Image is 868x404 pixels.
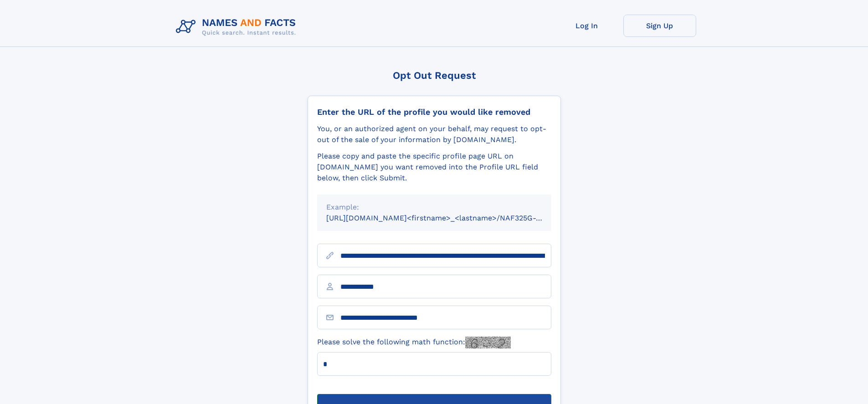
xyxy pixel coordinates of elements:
[550,15,623,37] a: Log In
[317,123,551,145] div: You, or an authorized agent on your behalf, may request to opt-out of the sale of your informatio...
[308,70,561,81] div: Opt Out Request
[623,15,696,37] a: Sign Up
[326,202,542,213] div: Example:
[326,214,569,222] small: [URL][DOMAIN_NAME]<firstname>_<lastname>/NAF325G-xxxxxxxx
[172,15,303,39] img: Logo Names and Facts
[317,107,551,117] div: Enter the URL of the profile you would like removed
[317,337,511,348] label: Please solve the following math function:
[317,151,551,184] div: Please copy and paste the specific profile page URL on [DOMAIN_NAME] you want removed into the Pr...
